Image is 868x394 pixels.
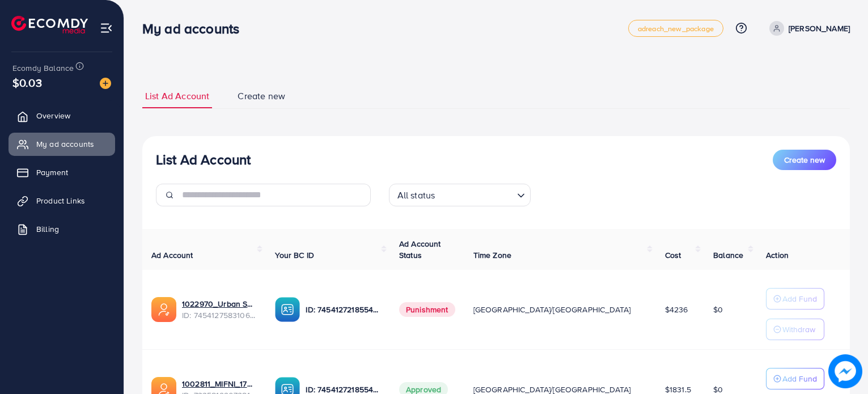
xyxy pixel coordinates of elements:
p: Withdraw [782,323,815,336]
a: Billing [9,218,115,240]
img: logo [11,16,88,33]
a: adreach_new_package [628,20,723,37]
button: Withdraw [766,319,824,340]
a: [PERSON_NAME] [765,21,850,36]
button: Create new [773,150,836,170]
a: 1022970_Urban Seller_1735549327724 [182,298,257,310]
span: Cost [665,249,681,261]
span: ID: 7454127583106465809 [182,310,257,321]
span: $0 [713,304,723,315]
a: Product Links [9,189,115,212]
span: Your BC ID [275,249,314,261]
span: adreach_new_package [638,25,714,32]
a: Payment [9,161,115,184]
img: ic-ads-acc.e4c84228.svg [151,297,176,322]
img: image [828,354,862,388]
span: Ecomdy Balance [12,62,74,74]
span: Create new [784,154,825,166]
span: $0.03 [12,74,42,91]
a: 1002811_MIFNI_1708003686188 [182,378,257,389]
img: image [100,78,111,89]
span: Payment [36,167,68,178]
div: <span class='underline'>1022970_Urban Seller_1735549327724</span></br>7454127583106465809 [182,298,257,321]
a: Overview [9,104,115,127]
span: List Ad Account [145,90,209,103]
button: Add Fund [766,288,824,310]
span: Time Zone [473,249,511,261]
img: ic-ba-acc.ded83a64.svg [275,297,300,322]
span: Balance [713,249,743,261]
span: Ad Account Status [399,238,441,261]
p: ID: 7454127218554585105 [306,303,380,316]
span: My ad accounts [36,138,94,150]
h3: My ad accounts [142,20,248,37]
span: $4236 [665,304,688,315]
p: Add Fund [782,372,817,385]
span: Action [766,249,789,261]
span: Ad Account [151,249,193,261]
span: [GEOGRAPHIC_DATA]/[GEOGRAPHIC_DATA] [473,304,631,315]
a: My ad accounts [9,133,115,155]
p: [PERSON_NAME] [789,22,850,35]
span: Product Links [36,195,85,206]
span: Billing [36,223,59,235]
span: Punishment [399,302,455,317]
span: All status [395,187,438,204]
input: Search for option [438,185,512,204]
span: Overview [36,110,70,121]
span: Create new [238,90,285,103]
img: menu [100,22,113,35]
button: Add Fund [766,368,824,389]
div: Search for option [389,184,531,206]
h3: List Ad Account [156,151,251,168]
p: Add Fund [782,292,817,306]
